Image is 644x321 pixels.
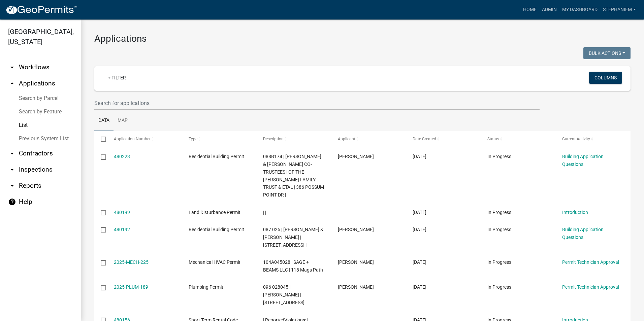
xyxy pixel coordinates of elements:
input: Search for applications [94,96,540,110]
span: Jack Harding [338,284,374,290]
span: 09/18/2025 [413,210,426,215]
span: Current Activity [562,137,590,141]
datatable-header-cell: Current Activity [556,131,631,147]
span: Jason Pope [338,154,374,159]
a: My Dashboard [559,3,600,16]
span: Billy Cowan [338,259,374,265]
span: | | [263,210,266,215]
datatable-header-cell: Select [94,131,107,147]
span: 104A045028 | SAGE + BEAMS LLC | 118 Mags Path [263,259,323,273]
datatable-header-cell: Applicant [331,131,406,147]
span: Type [189,137,197,141]
span: Description [263,137,284,141]
i: arrow_drop_down [8,166,16,174]
a: 2025-PLUM-189 [114,284,148,290]
span: Applicant [338,137,355,141]
span: Plumbing Permit [189,284,223,290]
a: Map [114,110,132,132]
span: Date Created [413,137,436,141]
a: 2025-MECH-225 [114,259,149,265]
datatable-header-cell: Type [182,131,257,147]
span: Status [487,137,499,141]
datatable-header-cell: Status [481,131,556,147]
span: 09/18/2025 [413,227,426,232]
button: Columns [589,72,622,84]
span: Marvin R Johnson Jr. [338,227,374,232]
datatable-header-cell: Application Number [107,131,182,147]
i: arrow_drop_down [8,63,16,71]
a: Building Application Questions [562,227,604,240]
span: In Progress [487,154,511,159]
a: 480192 [114,227,130,232]
span: Mechanical HVAC Permit [189,259,240,265]
a: StephanieM [600,3,639,16]
a: Permit Technician Approval [562,259,619,265]
a: Introduction [562,210,588,215]
a: Admin [539,3,559,16]
span: Application Number [114,137,151,141]
a: + Filter [102,72,131,84]
span: 09/18/2025 [413,259,426,265]
span: In Progress [487,284,511,290]
span: 09/18/2025 [413,284,426,290]
span: 087 025 | HARMON DAVID W & PAMELA C | 178 DEERFIELD LN | [263,227,323,248]
span: Residential Building Permit [189,154,244,159]
i: arrow_drop_down [8,149,16,157]
i: arrow_drop_up [8,79,16,87]
i: arrow_drop_down [8,182,16,190]
datatable-header-cell: Date Created [406,131,481,147]
a: Permit Technician Approval [562,284,619,290]
span: 09/18/2025 [413,154,426,159]
span: In Progress [487,259,511,265]
span: Residential Building Permit [189,227,244,232]
a: 480199 [114,210,130,215]
a: Data [94,110,114,132]
a: Building Application Questions [562,154,604,167]
button: Bulk Actions [583,47,631,59]
datatable-header-cell: Description [257,131,331,147]
span: 096 028045 | Jack Harding | 63 Keys Ferry St [263,284,304,305]
i: help [8,198,16,206]
span: In Progress [487,210,511,215]
a: 480223 [114,154,130,159]
span: Land Disturbance Permit [189,210,240,215]
a: Home [520,3,539,16]
h3: Applications [94,33,631,44]
span: 088B174 | VASSER ANGELA J & MICHAEL H CO-TRUSTEES | OF THE VASSER FAMILY TRUST & ETAL | 386 POSSU... [263,154,324,198]
span: In Progress [487,227,511,232]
